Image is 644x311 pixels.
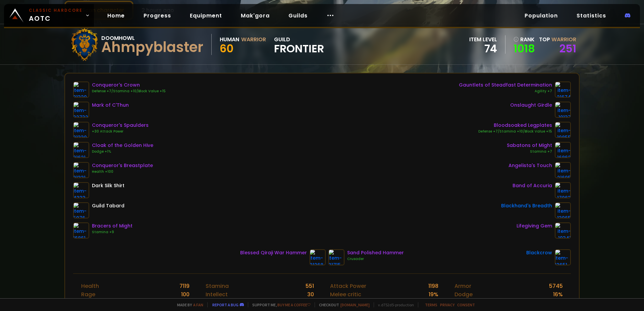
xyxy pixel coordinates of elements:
img: item-21331 [73,162,89,178]
div: Band of Accuria [513,182,552,189]
a: [DOMAIN_NAME] [340,302,370,307]
div: Angelista's Touch [508,162,552,169]
div: Rage [81,290,95,299]
span: Checkout [315,302,370,307]
div: Stamina [206,282,229,290]
img: item-19341 [555,222,571,239]
div: Melee critic [330,290,361,299]
div: Sand Polished Hammer [347,249,404,256]
div: Health +100 [92,169,153,174]
div: Cloak of the Golden Hive [92,142,153,149]
img: item-16861 [73,222,89,239]
div: Gauntlets of Steadfast Determination [459,82,552,89]
img: item-21621 [73,142,89,158]
span: Frontier [274,44,324,54]
div: Blackcrow [526,249,552,256]
div: Dark Silk Shirt [92,182,124,189]
div: 100 [181,290,190,299]
div: Onslaught Girdle [510,102,552,109]
div: Defense +7/Stamina +10/Block Value +15 [92,89,166,94]
div: Crusader [347,256,404,262]
span: Support me, [248,302,311,307]
span: 60 [220,41,233,56]
img: item-21330 [73,122,89,138]
div: Stamina +9 [92,229,132,235]
a: Privacy [440,302,454,307]
div: Bracers of Might [92,222,132,229]
div: Health [81,282,99,290]
div: rank [514,35,535,44]
div: Human [220,35,239,44]
a: Classic HardcoreAOTC [4,4,94,27]
a: Consent [457,302,475,307]
a: Equipment [184,9,227,22]
div: Intellect [206,290,228,299]
a: Mak'gora [235,9,275,22]
a: a fan [193,302,203,307]
a: 1018 [514,44,535,54]
img: item-4333 [73,182,89,198]
img: item-17063 [555,182,571,198]
img: item-21268 [310,249,326,265]
a: Population [519,9,563,22]
img: item-19137 [555,102,571,118]
a: Home [102,9,130,22]
div: +30 Attack Power [92,129,149,134]
img: item-21674 [555,82,571,98]
div: item level [469,35,497,44]
div: Mark of C'Thun [92,102,129,109]
span: AOTC [29,7,83,23]
div: Guild Tabard [92,202,124,209]
a: Report a bug [212,302,238,307]
div: 19 % [429,290,438,299]
div: Agility +7 [459,89,552,94]
a: Statistics [571,9,611,22]
img: item-21695 [555,162,571,178]
div: 551 [306,282,314,290]
div: Conqueror's Breastplate [92,162,153,169]
span: v. d752d5 - production [374,302,414,307]
div: Dodge [454,290,473,299]
div: Ahmpyblaster [101,42,203,52]
div: guild [274,35,324,54]
div: 30 [307,290,314,299]
a: Guilds [283,9,313,22]
button: Scan character [64,1,133,20]
div: Top [539,35,576,44]
img: item-22732 [73,102,89,118]
div: Conqueror's Spaulders [92,122,149,129]
img: item-21715 [328,249,344,265]
div: Attack Power [330,282,366,290]
div: 74 [469,44,497,54]
img: item-19855 [555,122,571,138]
small: Classic Hardcore [29,7,83,13]
a: Progress [138,9,176,22]
div: 5745 [549,282,563,290]
div: 7119 [179,282,190,290]
div: Dodge +1% [92,149,153,154]
div: Lifegiving Gem [517,222,552,229]
img: item-21329 [73,82,89,98]
a: Buy me a coffee [277,302,311,307]
div: Warrior [241,35,266,44]
img: item-13965 [555,202,571,218]
div: Sabatons of Might [507,142,552,149]
img: item-5976 [73,202,89,218]
span: Made by [173,302,203,307]
div: 16 % [553,290,563,299]
div: Bloodsoaked Legplates [478,122,552,129]
div: Blessed Qiraji War Hammer [240,249,307,256]
img: item-12651 [555,249,571,265]
span: Warrior [551,36,576,43]
div: Stamina +7 [507,149,552,154]
a: Terms [425,302,437,307]
div: 1198 [428,282,438,290]
div: Conqueror's Crown [92,82,166,89]
div: Armor [454,282,471,290]
div: Defense +7/Stamina +10/Block Value +15 [478,129,552,134]
div: Blackhand's Breadth [501,202,552,209]
img: item-16862 [555,142,571,158]
a: 251 [559,41,576,56]
div: Doomhowl [101,34,203,42]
